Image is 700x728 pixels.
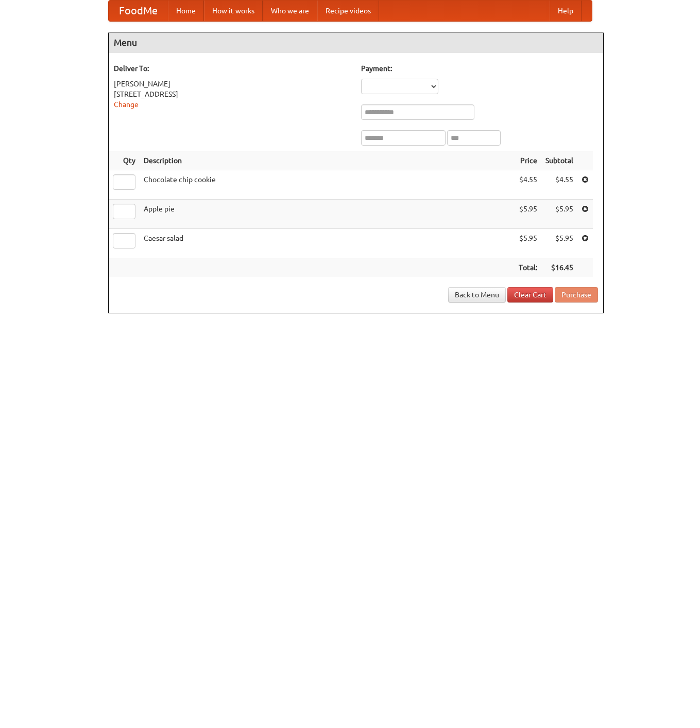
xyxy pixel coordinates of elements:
[507,287,553,303] a: Clear Cart
[541,170,577,200] td: $4.55
[114,89,351,99] div: [STREET_ADDRESS]
[140,229,515,258] td: Caesar salad
[109,32,603,53] h4: Menu
[140,170,515,200] td: Chocolate chip cookie
[515,151,541,170] th: Price
[515,200,541,229] td: $5.95
[555,287,598,303] button: Purchase
[541,200,577,229] td: $5.95
[515,258,541,277] th: Total:
[550,1,582,21] a: Help
[109,151,140,170] th: Qty
[114,79,351,89] div: [PERSON_NAME]
[361,63,598,74] h5: Payment:
[168,1,204,21] a: Home
[204,1,263,21] a: How it works
[140,200,515,229] td: Apple pie
[541,151,577,170] th: Subtotal
[541,229,577,258] td: $5.95
[114,63,351,74] h5: Deliver To:
[114,100,139,109] a: Change
[448,287,506,303] a: Back to Menu
[263,1,317,21] a: Who we are
[140,151,515,170] th: Description
[515,170,541,200] td: $4.55
[109,1,168,21] a: FoodMe
[515,229,541,258] td: $5.95
[317,1,379,21] a: Recipe videos
[541,258,577,277] th: $16.45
